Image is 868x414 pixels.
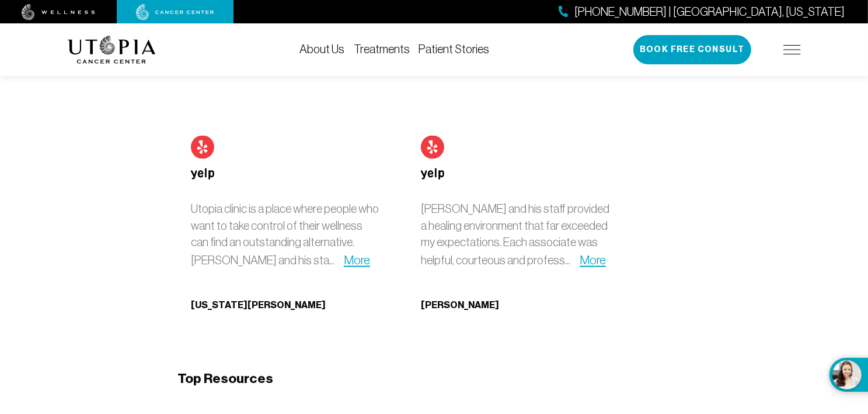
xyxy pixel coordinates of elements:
span: [PHONE_NUMBER] | [GEOGRAPHIC_DATA], [US_STATE] [574,4,845,20]
h3: Top Resources [177,370,854,388]
a: More [580,254,606,267]
a: [PHONE_NUMBER] | [GEOGRAPHIC_DATA], [US_STATE] [559,4,845,20]
p: [PERSON_NAME] and his staff provided a healing environment that far exceeded my expectations. Eac... [421,201,610,270]
b: [US_STATE][PERSON_NAME] [191,300,326,311]
a: Treatments [354,43,410,56]
img: Yelp [191,168,214,180]
a: Patient Stories [419,43,490,56]
b: [PERSON_NAME] [421,300,499,311]
img: Yelp [191,136,214,159]
a: About Us [299,43,344,56]
img: logo [68,36,156,64]
img: wellness [22,4,95,20]
img: icon-hamburger [783,45,801,54]
a: More [344,254,370,267]
p: Utopia clinic is a place where people who want to take control of their wellness can find an outs... [191,201,380,270]
button: Book Free Consult [633,35,751,64]
img: Yelp [421,136,444,159]
img: cancer center [136,4,214,20]
img: Yelp [421,168,444,180]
